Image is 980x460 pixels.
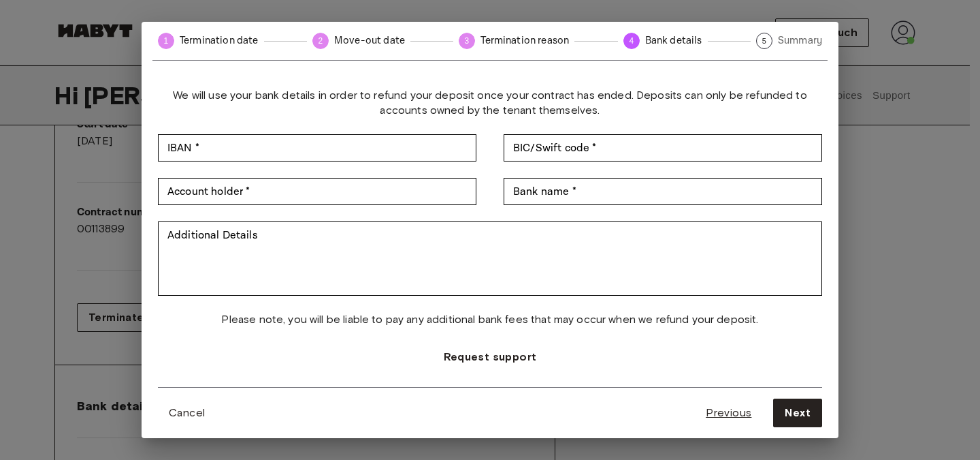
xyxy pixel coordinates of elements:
span: Next [785,405,811,421]
text: 2 [318,36,323,46]
span: Previous [706,405,751,421]
span: Bank details [645,33,702,48]
text: 5 [762,37,766,45]
span: Termination reason [480,33,569,48]
button: Request support [433,343,548,371]
button: Next [773,399,822,427]
span: Cancel [169,405,205,421]
span: Move-out date [334,33,405,48]
span: We will use your bank details in order to refund your deposit once your contract has ended. Depos... [158,88,822,118]
span: Summary [778,33,822,48]
span: Please note, you will be liable to pay any additional bank fees that may occur when we refund you... [221,312,758,327]
text: 1 [164,36,169,46]
button: Previous [695,399,762,427]
span: Request support [444,349,537,365]
text: 4 [629,36,634,46]
text: 3 [465,36,470,46]
button: Cancel [158,399,216,427]
span: Termination date [180,33,259,48]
